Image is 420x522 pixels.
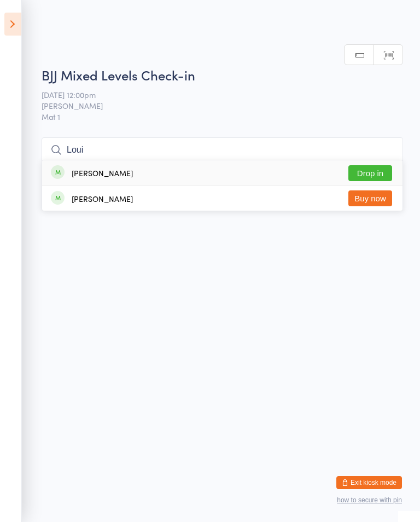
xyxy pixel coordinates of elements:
[42,89,386,100] span: [DATE] 12:00pm
[72,169,133,177] div: [PERSON_NAME]
[42,66,403,84] h2: BJJ Mixed Levels Check-in
[337,496,402,504] button: how to secure with pin
[42,100,386,111] span: [PERSON_NAME]
[42,111,403,122] span: Mat 1
[336,476,402,489] button: Exit kiosk mode
[348,165,392,181] button: Drop in
[42,137,403,163] input: Search
[72,194,133,203] div: [PERSON_NAME]
[348,190,392,206] button: Buy now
